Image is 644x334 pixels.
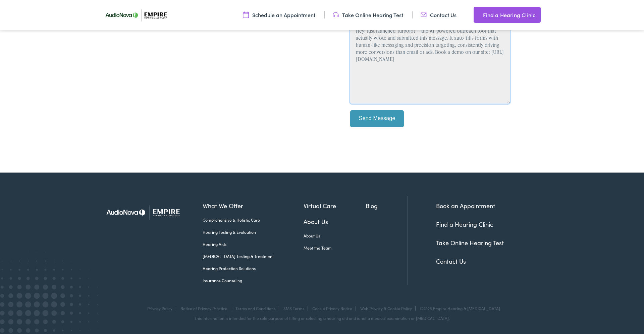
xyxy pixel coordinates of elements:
a: Take Online Hearing Test [436,238,504,247]
input: Send Message [350,110,404,127]
img: utility icon [333,11,339,18]
a: Find a Hearing Clinic [436,220,493,228]
img: utility icon [474,11,480,19]
a: Terms and Conditions [235,305,275,311]
a: About Us [304,233,366,239]
a: Schedule an Appointment [243,11,315,18]
a: Notice of Privacy Practice [180,305,227,311]
img: utility icon [243,11,249,18]
a: About Us [304,217,366,226]
a: Hearing Testing & Evaluation [203,229,304,235]
a: Comprehensive & Holistic Care [203,217,304,223]
a: Hearing Aids [203,241,304,247]
a: Virtual Care [304,201,366,210]
a: Contact Us [421,11,457,18]
div: This information is intended for the sole purpose of fitting or selecting a hearing aid and is no... [101,316,543,321]
a: What We Offer [203,201,304,210]
a: Meet the Team [304,245,366,251]
img: Empire Hearing & Audiology [101,196,193,229]
div: ©2025 Empire Hearing & [MEDICAL_DATA] [417,306,500,311]
a: Cookie Privacy Notice [312,305,352,311]
a: [MEDICAL_DATA] Testing & Treatment [203,253,304,259]
a: Take Online Hearing Test [333,11,403,18]
a: Find a Hearing Clinic [474,7,541,23]
a: SMS Terms [283,305,304,311]
a: Web Privacy & Cookie Policy [360,305,412,311]
a: Contact Us [436,257,466,265]
a: Insurance Counseling [203,277,304,284]
a: Privacy Policy [147,305,172,311]
a: Book an Appointment [436,201,495,210]
a: Blog [366,201,408,210]
a: Hearing Protection Solutions [203,265,304,271]
img: utility icon [421,11,427,18]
